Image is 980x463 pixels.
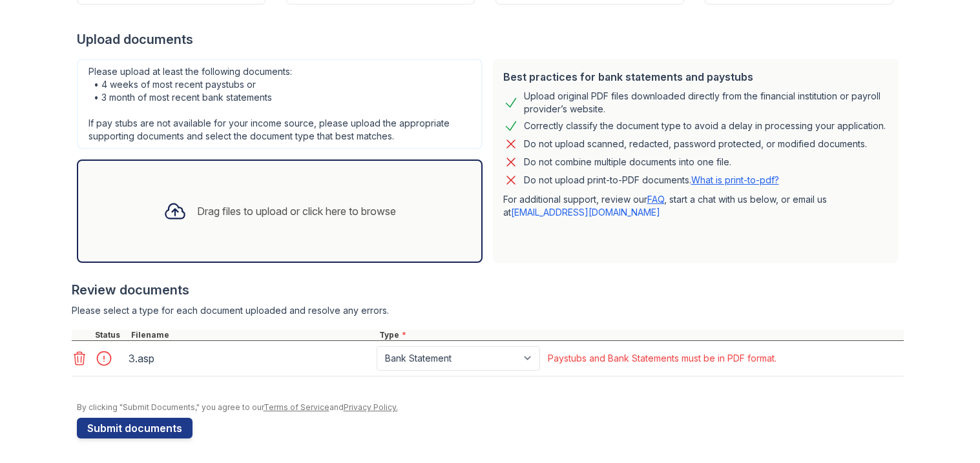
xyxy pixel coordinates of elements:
[647,194,664,205] a: FAQ
[344,402,398,412] a: Privacy Policy.
[511,207,660,218] a: [EMAIL_ADDRESS][DOMAIN_NAME]
[77,418,193,438] button: Submit documents
[503,69,888,85] div: Best practices for bank statements and paystubs
[72,281,904,299] div: Review documents
[691,174,779,185] a: What is print-to-pdf?
[524,118,886,134] div: Correctly classify the document type to avoid a delay in processing your application.
[548,352,777,365] div: Paystubs and Bank Statements must be in PDF format.
[377,330,904,340] div: Type
[197,203,396,219] div: Drag files to upload or click here to browse
[72,304,904,317] div: Please select a type for each document uploaded and resolve any errors.
[129,348,371,369] div: 3.asp
[77,59,483,149] div: Please upload at least the following documents: • 4 weeks of most recent paystubs or • 3 month of...
[524,154,731,170] div: Do not combine multiple documents into one file.
[77,30,904,48] div: Upload documents
[524,174,779,187] p: Do not upload print-to-PDF documents.
[264,402,329,412] a: Terms of Service
[77,402,904,413] div: By clicking "Submit Documents," you agree to our and
[524,136,867,152] div: Do not upload scanned, redacted, password protected, or modified documents.
[129,330,377,340] div: Filename
[92,330,129,340] div: Status
[503,193,888,219] p: For additional support, review our , start a chat with us below, or email us at
[524,90,888,116] div: Upload original PDF files downloaded directly from the financial institution or payroll provider’...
